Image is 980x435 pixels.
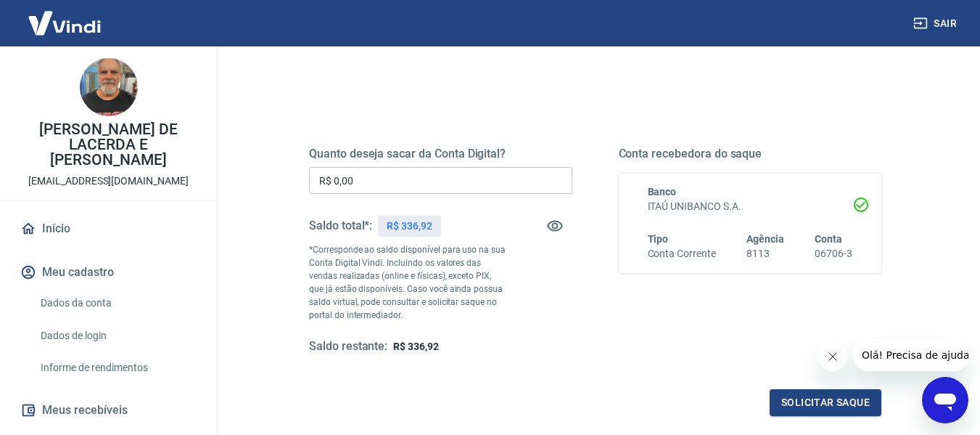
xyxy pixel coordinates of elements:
p: R$ 336,92 [387,219,432,234]
span: Olá! Precisa de ajuda? [9,10,122,22]
span: Tipo [648,233,669,245]
span: Conta [815,233,842,245]
p: [PERSON_NAME] DE LACERDA E [PERSON_NAME] [12,122,205,168]
span: R$ 336,92 [393,341,439,352]
h5: Conta recebedora do saque [619,147,882,161]
iframe: Mensagem da empresa [853,339,968,371]
a: Dados de login [35,321,199,351]
h5: Quanto deseja sacar da Conta Digital? [309,147,572,161]
button: Sair [910,10,963,37]
h6: 8113 [746,246,784,261]
a: Início [17,213,199,245]
a: Informe de rendimentos [35,353,199,383]
h6: Conta Corrente [648,246,716,261]
span: Agência [746,233,784,245]
img: Vindi [17,1,112,45]
p: [EMAIL_ADDRESS][DOMAIN_NAME] [28,174,189,189]
h6: ITAÚ UNIBANCO S.A. [648,199,853,214]
button: Meus recebíveis [17,394,199,426]
h5: Saldo restante: [309,339,387,354]
iframe: Botão para abrir a janela de mensagens [922,377,968,423]
h5: Saldo total*: [309,219,372,233]
button: Meu cadastro [17,256,199,288]
p: *Corresponde ao saldo disponível para uso na sua Conta Digital Vindi. Incluindo os valores das ve... [309,243,506,322]
span: Banco [648,186,677,198]
img: 717485b8-6bf5-4b39-91a5-0383dda82f12.jpeg [80,58,138,116]
button: Solicitar saque [770,389,881,416]
h6: 06706-3 [815,246,852,261]
a: Dados da conta [35,288,199,318]
iframe: Fechar mensagem [818,342,847,371]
